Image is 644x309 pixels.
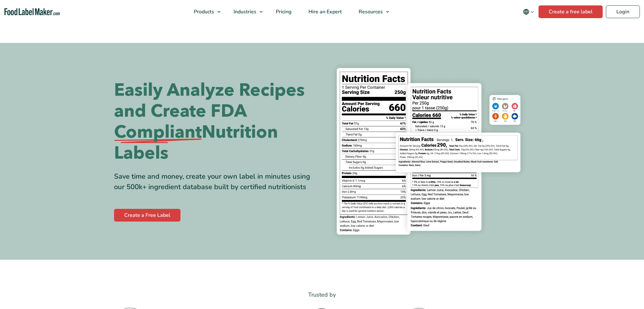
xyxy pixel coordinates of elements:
[114,209,180,222] a: Create a Free Label
[114,290,530,299] p: Trusted by
[539,5,603,18] a: Create a free label
[232,8,257,15] span: Industries
[192,8,215,15] span: Products
[606,5,640,18] a: Login
[274,8,292,15] span: Pricing
[114,122,202,143] span: Compliant
[519,5,539,18] button: Change language
[307,8,342,15] span: Hire an Expert
[357,8,383,15] span: Resources
[4,8,60,16] a: Food Label Maker homepage
[114,171,317,192] div: Save time and money, create your own label in minutes using our 500k+ ingredient database built b...
[114,80,317,164] h1: Easily Analyze Recipes and Create FDA Nutrition Labels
